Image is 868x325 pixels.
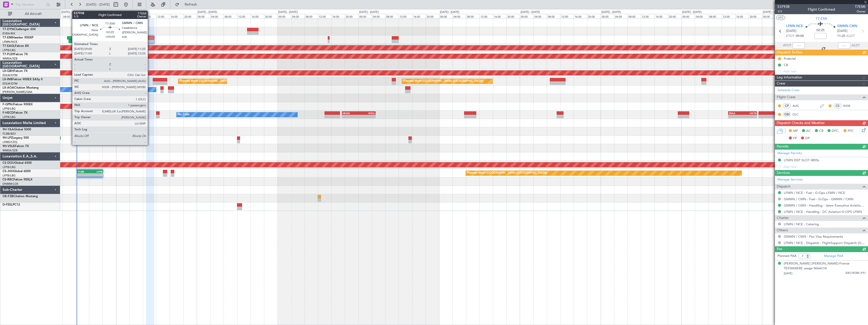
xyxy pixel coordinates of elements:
[837,24,857,29] span: GMMN CMN
[412,14,426,18] div: 16:00
[762,14,775,18] div: 00:00
[3,111,14,114] span: F-HECD
[3,103,13,106] span: F-GPNJ
[3,78,42,81] a: LX-INBFalcon 900EX EASy II
[3,132,16,136] a: FCBB/BZV
[735,14,749,18] div: 16:00
[777,9,790,14] span: 1/3
[3,32,15,35] a: EVRA/RIX
[183,14,197,18] div: 20:00
[627,14,641,18] div: 08:00
[3,149,17,152] a: WMSA/SZB
[3,178,32,181] a: CS-RRCFalcon 900LX
[3,195,13,198] span: OE-FZB
[3,78,12,81] span: LX-INB
[466,14,479,18] div: 08:00
[682,10,702,14] div: [DATE] - [DATE]
[743,112,756,115] div: UGTB
[399,14,412,18] div: 12:00
[776,15,785,20] button: UTC
[78,173,90,176] div: -
[3,128,14,131] span: 9H-YAA
[3,170,13,173] span: CS-JHH
[695,14,708,18] div: 04:00
[786,29,796,34] span: [DATE]
[749,14,762,18] div: 20:00
[3,70,28,73] a: LX-GBHFalcon 7X
[786,34,794,39] span: ETOT
[278,10,298,14] div: [DATE] - [DATE]
[385,14,399,18] div: 08:00
[180,77,228,85] div: Planned Maint [GEOGRAPHIC_DATA]
[90,170,102,173] div: LFPB
[3,70,14,73] span: LX-GBH
[587,14,600,18] div: 20:00
[198,10,217,14] div: [DATE] - [DATE]
[641,14,654,18] div: 12:00
[520,14,533,18] div: 00:00
[3,115,16,119] a: LFPB/LBG
[837,29,848,34] span: [DATE]
[655,14,668,18] div: 16:00
[342,112,359,115] div: HEGN
[3,40,17,44] a: LFMN/NCE
[440,10,459,14] div: [DATE] - [DATE]
[342,115,359,118] div: -
[76,14,89,18] div: 12:00
[3,145,15,148] span: 9H-VSLK
[264,14,277,18] div: 20:00
[3,161,32,165] a: CS-DOUGlobal 6500
[601,10,621,14] div: [DATE] - [DATE]
[808,7,835,12] div: Flight Confirmed
[3,107,16,111] a: LFPB/LBG
[3,86,14,89] span: LX-AOA
[574,14,587,18] div: 16:00
[3,161,14,165] span: CS-DOU
[3,86,39,89] a: LX-AOACitation Mustang
[729,112,743,115] div: ZBAA
[786,24,803,29] span: LFMN NCE
[3,136,29,139] a: 9H-LPZLegacy 500
[3,203,20,206] a: D-FEELPC12
[3,45,15,48] span: T7-EAGL
[816,16,827,21] span: T7-EMI
[847,34,855,39] span: ELDT
[3,195,38,198] a: OE-FZBCitation Mustang
[331,14,345,18] div: 16:00
[506,14,520,18] div: 20:00
[237,14,251,18] div: 12:00
[439,14,452,18] div: 00:00
[493,14,506,18] div: 16:00
[547,14,560,18] div: 08:00
[3,203,13,206] span: D-FEEL
[855,9,865,14] span: Owner
[116,14,129,18] div: 00:00
[3,170,31,173] a: CS-JHHGlobal 6000
[668,14,681,18] div: 20:00
[305,14,318,18] div: 08:00
[816,28,824,33] span: 02:25
[224,14,237,18] div: 08:00
[372,14,385,18] div: 04:00
[777,4,790,9] span: 537938
[560,14,574,18] div: 12:00
[3,178,13,181] span: CS-RRC
[173,1,203,9] button: Refresh
[291,14,305,18] div: 04:00
[3,28,36,31] a: T7-DYNChallenger 604
[359,10,379,14] div: [DATE] - [DATE]
[722,14,735,18] div: 12:00
[170,14,183,18] div: 16:00
[426,14,439,18] div: 20:00
[3,145,29,148] a: 9H-VSLKFalcon 7X
[796,34,804,39] span: 09:00
[3,36,12,39] span: T7-EMI
[3,103,33,106] a: F-GPNJFalcon 900EX
[852,43,860,48] span: ALDT
[117,10,136,14] div: [DATE] - [DATE]
[210,14,224,18] div: 04:00
[520,10,540,14] div: [DATE] - [DATE]
[3,174,16,177] a: LFPB/LBG
[277,14,291,18] div: 00:00
[3,36,33,39] a: T7-EMIHawker 900XP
